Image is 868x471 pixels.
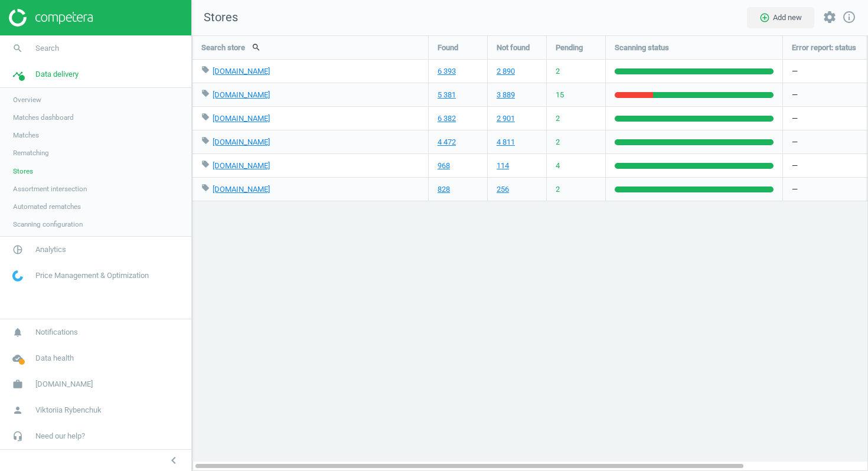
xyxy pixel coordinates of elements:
span: Stores [192,9,238,26]
a: [DOMAIN_NAME] [213,161,270,170]
span: 2 [556,66,560,77]
i: work [6,373,29,395]
a: 114 [497,161,509,171]
button: search [245,37,267,57]
a: 256 [497,184,509,195]
span: Stores [13,166,33,176]
button: add_circle_outlineAdd new [747,7,814,28]
i: local_offer [201,136,210,145]
i: person [6,399,29,421]
span: Rematching [13,148,49,158]
a: [DOMAIN_NAME] [213,114,270,123]
a: 6 382 [438,113,456,124]
i: local_offer [201,184,210,192]
span: Data delivery [35,69,79,80]
span: Scanning status [615,42,669,53]
button: settings [817,5,842,30]
span: Analytics [35,244,66,255]
span: Found [438,42,458,53]
a: [DOMAIN_NAME] [213,138,270,146]
a: 4 811 [497,137,515,148]
i: info_outline [842,10,856,24]
span: Data health [35,353,74,364]
span: Price Management & Optimization [35,270,149,281]
span: Matches [13,130,39,140]
i: local_offer [201,89,210,97]
span: Viktoriia Rybenchuk [35,405,102,416]
span: 15 [556,90,564,100]
span: 4 [556,161,560,171]
i: pie_chart_outlined [6,238,29,261]
span: Pending [556,42,583,53]
span: Error report: status [792,42,856,53]
span: Not found [497,42,530,53]
a: 968 [438,161,450,171]
span: 2 [556,113,560,124]
button: chevron_left [159,453,188,468]
img: ajHJNr6hYgQAAAAASUVORK5CYII= [9,9,93,27]
a: 6 393 [438,66,456,77]
i: timeline [6,63,29,86]
div: Search store [192,36,428,59]
span: Need our help? [35,431,85,441]
a: [DOMAIN_NAME] [213,90,270,99]
i: notifications [6,321,29,344]
i: cloud_done [6,347,29,369]
a: 2 890 [497,66,515,77]
img: wGWNvw8QSZomAAAAABJRU5ErkJggg== [12,270,23,282]
a: 3 889 [497,90,515,100]
i: search [6,37,29,60]
a: info_outline [842,10,856,25]
span: Overview [13,95,41,104]
span: Scanning configuration [13,220,83,229]
i: local_offer [201,113,210,121]
span: Assortment intersection [13,184,87,194]
span: Search [35,43,59,54]
span: 2 [556,137,560,148]
span: [DOMAIN_NAME] [35,379,93,390]
i: chevron_left [167,453,181,467]
a: [DOMAIN_NAME] [213,185,270,194]
span: Matches dashboard [13,113,74,122]
i: settings [823,10,837,24]
i: add_circle_outline [759,12,770,23]
span: Notifications [35,327,78,338]
a: 5 381 [438,90,456,100]
a: 828 [438,184,450,195]
a: 4 472 [438,137,456,148]
span: Automated rematches [13,202,81,211]
a: [DOMAIN_NAME] [213,67,270,76]
span: 2 [556,184,560,195]
i: local_offer [201,160,210,168]
i: local_offer [201,66,210,74]
a: 2 901 [497,113,515,124]
i: headset_mic [6,425,29,447]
